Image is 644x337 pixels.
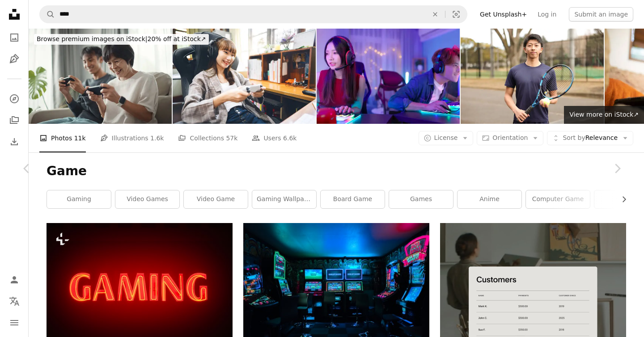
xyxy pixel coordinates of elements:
[547,131,633,145] button: Sort byRelevance
[564,106,644,124] a: View more on iStock↗
[492,134,528,141] span: Orientation
[461,29,604,124] img: Portrait Of Young Asian Tennis player
[184,190,248,208] a: video game
[419,131,474,145] button: License
[532,7,562,21] a: Log in
[100,124,164,152] a: Illustrations 1.6k
[283,133,297,143] span: 6.6k
[563,134,618,143] span: Relevance
[40,6,55,23] button: Search Unsplash
[243,281,429,289] a: gaming room with arcade machines
[39,5,467,23] form: Find visuals sitewide
[434,134,458,141] span: License
[563,134,585,141] span: Sort by
[5,292,23,310] button: Language
[5,271,23,289] a: Log in / Sign up
[252,190,316,208] a: gaming wallpaper
[29,29,214,50] a: Browse premium images on iStock|20% off at iStock↗
[590,126,644,211] a: Next
[37,35,147,42] span: Browse premium images on iStock |
[445,6,467,23] button: Visual search
[5,29,23,46] a: Photos
[47,163,626,179] h1: Game
[178,124,237,152] a: Collections 57k
[29,29,172,124] img: Mature and young adult enjoying smartphone game at home.
[425,6,445,23] button: Clear
[317,29,460,124] img: asian couple online cyber sport
[173,29,316,124] img: Beautiful young adult asian woman playing a console game at home on days
[526,190,590,208] a: computer game
[475,7,532,21] a: Get Unsplash+
[5,90,23,108] a: Explore
[5,111,23,129] a: Collections
[569,7,633,21] button: Submit an image
[47,190,111,208] a: gaming
[458,190,521,208] a: anime
[5,314,23,332] button: Menu
[569,111,639,118] span: View more on iStock ↗
[321,190,385,208] a: board game
[252,124,297,152] a: Users 6.6k
[226,133,237,143] span: 57k
[47,281,233,289] a: a neon sign that says gaming on it
[389,190,453,208] a: games
[150,133,164,143] span: 1.6k
[5,50,23,68] a: Illustrations
[115,190,179,208] a: video games
[34,34,209,45] div: 20% off at iStock ↗
[477,131,543,145] button: Orientation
